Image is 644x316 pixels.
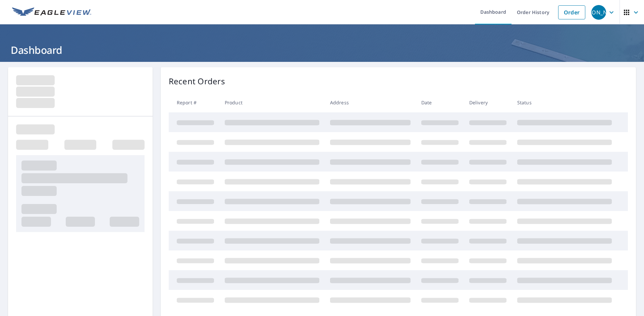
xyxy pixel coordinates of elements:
img: EV Logo [12,7,91,17]
h1: Dashboard [8,43,636,57]
th: Address [325,93,416,112]
th: Date [416,93,464,112]
th: Delivery [464,93,512,112]
th: Status [512,93,617,112]
a: Order [558,5,585,19]
div: [PERSON_NAME] [591,5,606,20]
th: Report # [169,93,219,112]
p: Recent Orders [169,75,225,87]
th: Product [219,93,325,112]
